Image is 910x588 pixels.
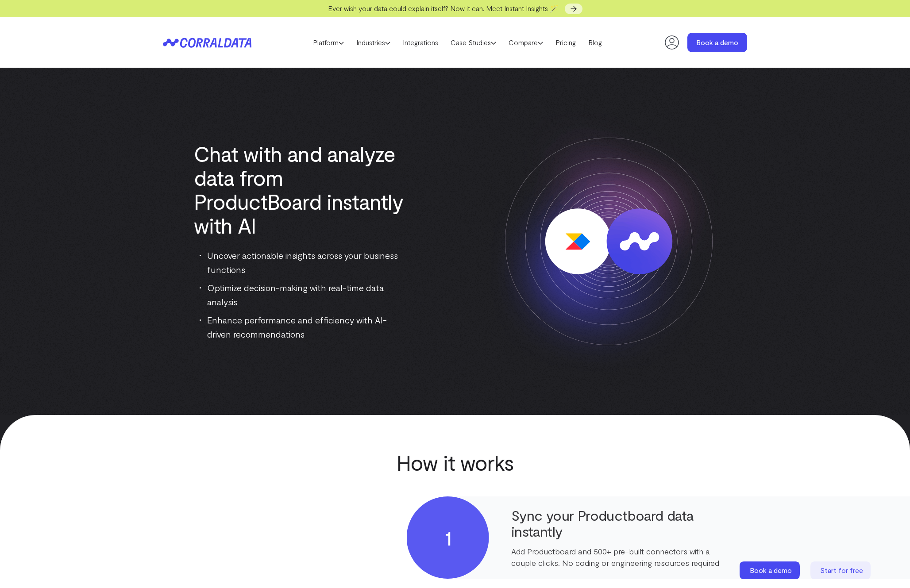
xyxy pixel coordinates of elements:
[397,36,444,49] a: Integrations
[194,142,409,237] h1: Chat with and analyze data from ProductBoard instantly with AI
[407,496,489,579] div: 1
[687,33,747,52] a: Book a demo
[750,566,792,574] span: Book a demo
[200,248,409,277] li: Uncover actionable insights across your business functions
[549,36,582,49] a: Pricing
[200,281,409,309] li: Optimize decision-making with real-time data analysis
[350,36,397,49] a: Industries
[328,4,559,12] span: Ever wish your data could explain itself? Now it can. Meet Instant Insights 🪄
[444,36,502,49] a: Case Studies
[511,546,724,569] p: Add Productboard and 500+ pre-built connectors with a couple clicks. No coding or engineering res...
[511,507,724,539] h4: Sync your Productboard data instantly
[502,36,549,49] a: Compare
[307,36,350,49] a: Platform
[582,36,608,49] a: Blog
[810,561,872,579] a: Start for free
[820,566,863,574] span: Start for free
[200,313,409,341] li: Enhance performance and efficiency with AI-driven recommendations
[302,450,608,474] h2: How it works
[740,561,802,579] a: Book a demo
